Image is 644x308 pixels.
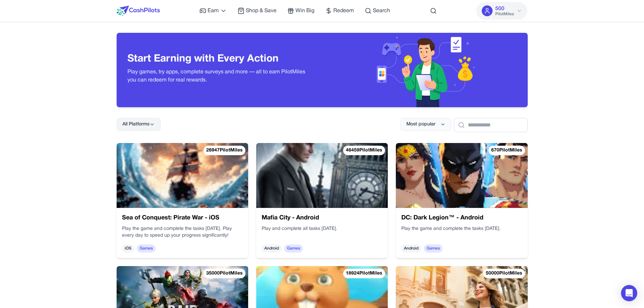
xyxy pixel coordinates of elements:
[401,118,451,131] button: Most popular
[365,7,390,15] a: Search
[137,244,156,253] span: Games
[495,5,504,13] span: 500
[262,226,382,239] div: Play and complete all tasks [DATE].
[199,7,227,15] a: Earn
[122,121,149,128] span: All Platforms
[325,7,354,15] a: Redeem
[424,244,443,253] span: Games
[262,213,382,223] h3: Mafia City - Android
[295,7,314,15] span: Win Big
[246,7,277,15] span: Shop & Save
[122,213,243,223] h3: Sea of Conquest: Pirate War - iOS
[621,285,637,301] div: Open Intercom Messenger
[238,7,277,15] a: Shop & Save
[127,68,311,84] p: Play games, try apps, complete surveys and more — all to earn PilotMiles you can redeem for real ...
[495,11,514,17] span: PilotMiles
[373,7,390,15] span: Search
[333,7,354,15] span: Redeem
[117,6,160,16] img: CashPilots Logo
[117,143,248,208] img: Sea of Conquest: Pirate War - iOS
[204,269,245,278] div: 35000 PilotMiles
[401,226,522,239] div: Play the game and complete the tasks [DATE].
[208,7,219,15] span: Earn
[204,146,245,155] div: 26947 PilotMiles
[396,143,527,208] img: DC: Dark Legion™ - Android
[122,226,243,239] div: Play the game and complete the tasks [DATE]. Play every day to speed up your progress significantly!
[343,269,385,278] div: 18924 PilotMiles
[284,244,303,253] span: Games
[287,7,314,15] a: Win Big
[488,146,525,155] div: 670 PilotMiles
[127,53,311,65] h3: Start Earning with Every Action
[406,121,435,128] span: Most popular
[483,269,525,278] div: 50000 PilotMiles
[122,244,134,253] span: iOS
[401,213,522,223] h3: DC: Dark Legion™ - Android
[343,146,385,155] div: 46459 PilotMiles
[373,33,477,107] img: Header decoration
[256,143,388,208] img: Mafia City - Android
[476,2,527,20] button: 500PilotMiles
[262,244,282,253] span: Android
[401,244,421,253] span: Android
[117,118,161,131] button: All Platforms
